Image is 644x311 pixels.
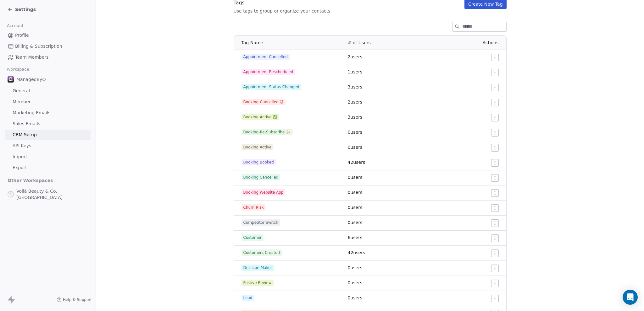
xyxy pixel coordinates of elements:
[5,175,56,185] span: Other Workspaces
[57,297,92,302] a: Help & Support
[5,130,91,140] a: CRM Setup
[5,52,91,62] a: Team Members
[348,130,363,135] span: 0 users
[63,297,92,302] span: Help & Support
[13,131,37,138] span: CRM Setup
[348,250,365,255] span: 42 users
[13,88,30,94] span: General
[234,8,330,14] div: Use tags to group or organize your contacts
[16,188,88,201] span: Voilà Beauty & Co. [GEOGRAPHIC_DATA]
[4,65,32,74] span: Workspace
[241,265,274,271] span: Decision Maker
[241,295,254,301] span: Lead
[348,280,363,285] span: 0 users
[348,175,363,180] span: 0 users
[241,84,301,90] span: Appointment Status Changed
[5,108,91,118] a: Marketing Emails
[348,54,363,59] span: 2 users
[13,164,27,171] span: Export
[8,191,14,197] img: Voila_Beauty_And_Co_Logo.png
[241,99,286,105] span: Booking-Cancelled 😥
[241,280,274,286] span: Postive Review
[241,234,264,241] span: Customer
[15,32,29,39] span: Profile
[13,99,31,105] span: Member
[5,97,91,107] a: Member
[348,220,363,225] span: 0 users
[5,41,91,51] a: Billing & Subscription
[241,144,274,150] span: Booking Active
[241,249,282,256] span: Customers Created
[241,40,263,45] span: Tag Name
[348,190,363,195] span: 0 users
[5,163,91,173] a: Export
[241,189,286,196] span: Booking Website App
[241,204,266,211] span: Churn Risk
[5,30,91,40] a: Profile
[8,6,36,13] a: Settings
[15,54,48,61] span: Team Members
[15,43,62,50] span: Billing & Subscription
[241,114,280,120] span: Booking-Active ✅
[241,159,276,165] span: Booking Booked
[482,40,498,45] span: Actions
[13,142,31,149] span: API Keys
[348,40,371,45] span: # of Users
[348,295,363,300] span: 0 users
[4,21,26,30] span: Account
[241,219,280,226] span: Competitor Switch
[241,69,295,75] span: Appointment Rescheduled
[348,99,363,105] span: 2 users
[5,141,91,151] a: API Keys
[348,265,363,270] span: 0 users
[5,152,91,162] a: Import
[348,84,363,89] span: 3 users
[348,145,363,150] span: 0 users
[16,76,46,83] span: ManagedByQ
[241,129,293,135] span: Booking-Re-Subscribe 🍻
[623,290,638,305] div: Open Intercom Messenger
[13,110,50,116] span: Marketing Emails
[241,174,280,180] span: Booking Cancelled
[5,119,91,129] a: Sales Emails
[13,121,40,127] span: Sales Emails
[8,76,14,83] img: Stripe.png
[13,153,27,160] span: Import
[5,86,91,96] a: General
[348,160,365,165] span: 42 users
[348,69,363,74] span: 1 users
[15,6,36,13] span: Settings
[348,205,363,210] span: 0 users
[348,235,363,240] span: 6 users
[241,54,290,60] span: Appointment Cancelled
[348,115,363,120] span: 3 users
